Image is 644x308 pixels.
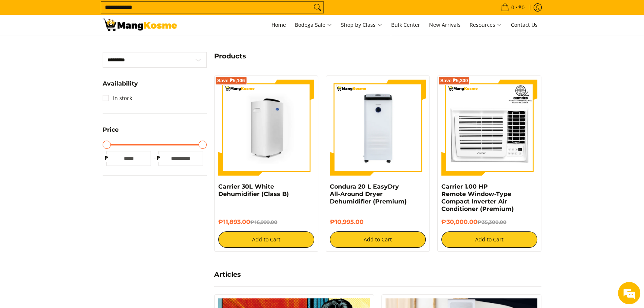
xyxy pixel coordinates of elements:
[441,183,514,212] a: Carrier 1.00 HP Remote Window-Type Compact Inverter Air Conditioner (Premium)
[218,218,314,226] h6: ₱11,893.00
[499,3,527,12] span: •
[337,15,386,35] a: Shop by Class
[268,15,290,35] a: Home
[217,78,245,83] span: Save ₱5,106
[184,15,541,35] nav: Main Menu
[441,218,537,226] h6: ₱30,000.00
[155,154,162,162] span: ₱
[103,28,541,45] p: Your search for found the following:
[103,81,138,92] summary: Open
[312,2,323,13] button: Search
[330,231,426,248] button: Add to Cart
[425,15,464,35] a: New Arrivals
[429,21,461,28] span: New Arrivals
[103,92,132,104] a: In stock
[291,15,336,35] a: Bodega Sale
[330,218,426,226] h6: ₱10,995.00
[330,183,407,205] a: Condura 20 L EasyDry All-Around Dryer Dehumidifier (Premium)
[477,219,506,225] del: ₱35,300.00
[466,15,506,35] a: Resources
[218,80,314,176] img: Carrier 30L White Dehumidifier (Class B) - 0
[341,20,382,30] span: Shop by Class
[103,127,119,133] span: Price
[103,154,110,162] span: ₱
[103,81,138,87] span: Availability
[511,21,538,28] span: Contact Us
[250,219,277,225] del: ₱16,999.00
[214,52,541,61] h4: Products
[330,80,426,176] img: https://mangkosme.com/products/condura-20-l-easydry-all-around-dryer-dehumidifier-premium
[507,15,541,35] a: Contact Us
[387,15,424,35] a: Bulk Center
[440,78,468,83] span: Save ₱5,300
[218,231,314,248] button: Add to Cart
[103,127,119,138] summary: Open
[441,231,537,248] button: Add to Cart
[441,80,537,176] img: Carrier 1.00 HP Remote Window-Type Compact Inverter Air Conditioner (Premium)
[470,20,502,30] span: Resources
[271,21,286,28] span: Home
[517,5,526,10] span: ₱0
[218,183,289,198] a: Carrier 30L White Dehumidifier (Class B)
[295,20,332,30] span: Bodega Sale
[391,21,420,28] span: Bulk Center
[103,19,177,31] img: Search: 6 results found for &quot;dehumidifier&quot; | Mang Kosme
[214,270,541,279] h4: Articles
[510,5,515,10] span: 0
